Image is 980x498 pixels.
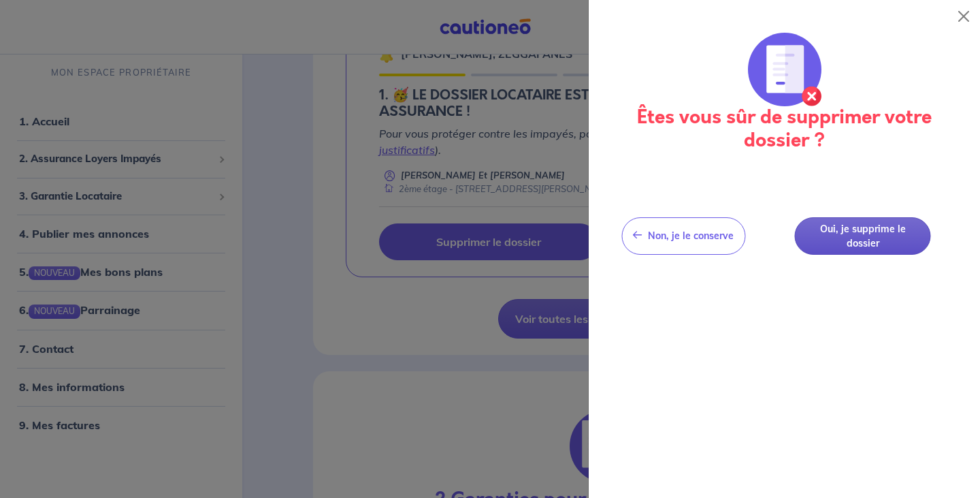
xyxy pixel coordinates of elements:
[605,106,964,152] h3: Êtes vous sûr de supprimer votre dossier ?
[621,217,745,255] button: Non, je le conserve
[648,230,734,242] span: Non, je le conserve
[795,217,931,255] button: Oui, je supprime le dossier
[748,33,821,106] img: illu_annulation_contrat.svg
[953,5,975,27] button: Close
